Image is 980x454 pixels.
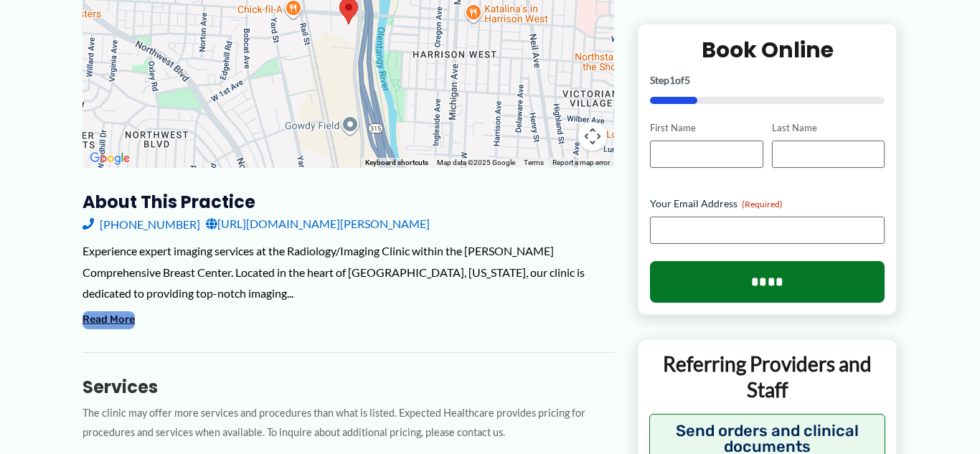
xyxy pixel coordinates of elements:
span: (Required) [742,199,783,209]
button: Keyboard shortcuts [365,158,428,168]
h3: Services [83,376,614,398]
a: [URL][DOMAIN_NAME][PERSON_NAME] [206,213,430,235]
label: Your Email Address [650,197,885,211]
span: Map data ©2025 Google [437,159,515,166]
a: Open this area in Google Maps (opens a new window) [86,149,133,168]
label: First Name [650,121,763,135]
p: Step of [650,75,885,85]
h3: About this practice [83,191,614,213]
img: Google [86,149,133,168]
h2: Book Online [650,36,885,64]
p: Referring Providers and Staff [649,351,885,403]
a: Terms (opens in new tab) [524,159,544,166]
span: 5 [684,74,690,86]
div: Experience expert imaging services at the Radiology/Imaging Clinic within the [PERSON_NAME] Compr... [83,240,614,304]
label: Last Name [772,121,885,135]
span: 1 [669,74,675,86]
p: The clinic may offer more services and procedures than what is listed. Expected Healthcare provid... [83,404,614,443]
a: Report a map error [552,159,610,166]
button: Map camera controls [578,122,607,151]
button: Read More [83,311,135,328]
a: [PHONE_NUMBER] [83,213,200,235]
